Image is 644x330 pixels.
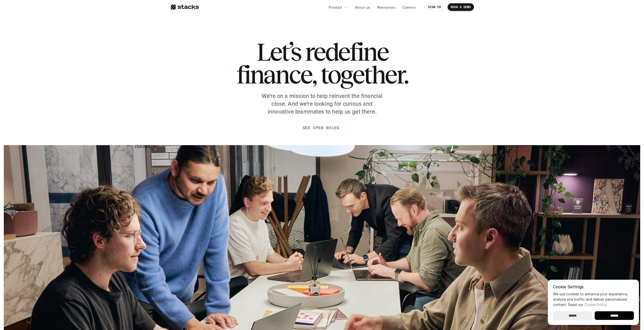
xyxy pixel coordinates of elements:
[296,121,348,134] a: SEE OPEN ROLES
[355,5,370,10] p: About us
[451,5,471,9] p: BOOK A DEMO
[428,5,441,9] p: SIGN IN
[403,5,416,10] p: Careers
[236,40,408,86] h1: Let’s redefine finance, together.
[329,5,342,10] p: Product
[425,3,444,11] a: SIGN IN
[377,5,395,10] p: Resources
[553,285,634,289] p: Cookie Settings
[568,302,608,307] span: Read our .
[400,3,419,12] a: Careers
[352,3,373,12] a: About us
[302,124,339,131] p: SEE OPEN ROLES
[553,291,634,307] p: We use cookies to enhance your experience, analyze site traffic and deliver personalized content.
[259,92,385,115] p: We’re on a mission to help reinvent the financial close. And we’re looking for curious and innova...
[448,3,474,11] a: BOOK A DEMO
[584,302,607,307] a: Cookie Policy
[374,3,398,12] a: Resources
